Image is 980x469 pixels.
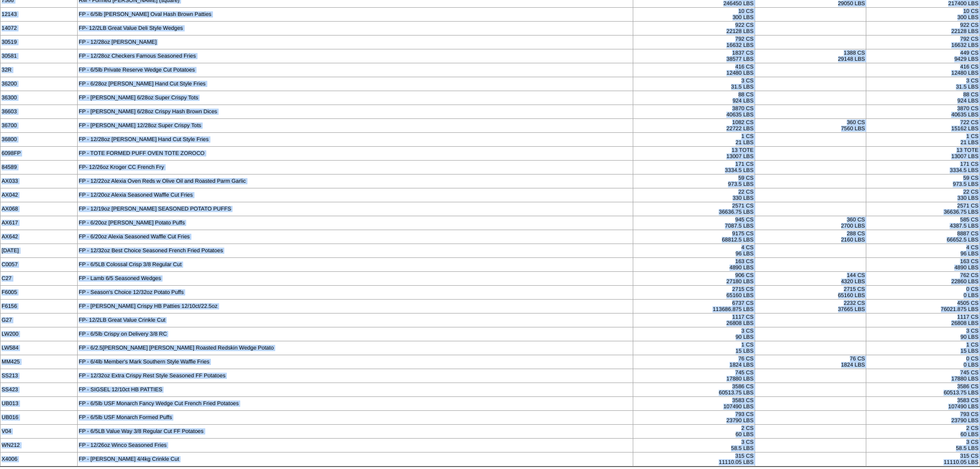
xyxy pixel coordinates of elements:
td: 1082 CS 22722 LBS [633,119,755,133]
td: UB016 [1,411,78,425]
td: 1837 CS 38577 LBS [633,49,755,63]
td: 3583 CS 107490 LBS [633,397,755,411]
td: 88 CS 924 LBS [866,91,980,105]
td: C27 [1,272,78,286]
td: FP- 12/26oz Kroger CC French Fry [77,161,633,175]
td: 6737 CS 113686.875 LBS [633,300,755,314]
td: 36700 [1,119,78,133]
td: FP - 6/20oz Alexia Seasoned Waffle Cut Fries [77,230,633,244]
td: FP - 12/28oz Checkers Famous Seasoned Fries [77,49,633,63]
td: 2571 CS 36636.75 LBS [866,202,980,216]
td: FP- 12/2LB Great Value Deli Style Wedges [77,22,633,36]
td: FP - 6/20oz [PERSON_NAME] Potato Puffs [77,216,633,230]
td: 1 CS 21 LBS [633,133,755,147]
td: 449 CS 9429 LBS [866,49,980,63]
td: UB013 [1,397,78,411]
td: 2232 CS 37665 LBS [755,300,866,314]
td: 4505 CS 76021.875 LBS [866,300,980,314]
td: FP - 12/19oz [PERSON_NAME] SEASONED POTATO PUFFS [77,202,633,216]
td: 22 CS 330 LBS [633,188,755,202]
td: FP - [PERSON_NAME] 6/28oz Crispy Hash Brown Dices [77,105,633,119]
td: LW584 [1,341,78,355]
td: AX617 [1,216,78,230]
td: 84589 [1,161,78,175]
td: 3 CS 58.5 LBS [633,439,755,453]
td: 745 CS 17880 LBS [866,369,980,383]
td: SS423 [1,383,78,397]
td: 793 CS 23790 LBS [633,411,755,425]
td: 59 CS 973.5 LBS [633,175,755,188]
td: 0 CS 0 LBS [866,286,980,300]
td: 10 CS 300 LBS [633,8,755,22]
td: 1388 CS 29148 LBS [755,49,866,63]
td: V04 [1,425,78,439]
td: MM425 [1,355,78,369]
td: 13 TOTE 13007 LBS [866,147,980,161]
td: 315 CS 11110.05 LBS [633,453,755,466]
td: 745 CS 17880 LBS [633,369,755,383]
td: 793 CS 23790 LBS [866,411,980,425]
td: SS213 [1,369,78,383]
td: FP - 6/5lb Crispy on Delivery 3/8 RC [77,327,633,341]
td: 76 CS 1824 LBS [755,355,866,369]
td: FP - 6/5lb USF Monarch Formed Puffs [77,411,633,425]
td: 6098FP [1,147,78,161]
td: 12143 [1,8,78,22]
td: FP - 6/2.5[PERSON_NAME] [PERSON_NAME] Roasted Redskin Wedge Potato [77,341,633,355]
td: G27 [1,314,78,327]
td: 3 CS 90 LBS [633,327,755,341]
td: FP - 12/32oz Best Choice Seasoned French Fried Potatoes [77,244,633,258]
td: 36603 [1,105,78,119]
td: FP - TOTE FORMED PUFF OVEN TOTE ZOROCO [77,147,633,161]
td: 3 CS 90 LBS [866,327,980,341]
td: 1117 CS 26808 LBS [866,314,980,327]
td: 762 CS 22860 LBS [866,272,980,286]
td: 1 CS 15 LBS [633,341,755,355]
td: FP - Season's Choice 12/32oz Potato Puffs [77,286,633,300]
td: 9175 CS 68812.5 LBS [633,230,755,244]
td: 171 CS 3334.5 LBS [633,161,755,175]
td: 30519 [1,36,78,49]
td: 416 CS 12480 LBS [866,63,980,77]
td: 585 CS 4387.5 LBS [866,216,980,230]
td: 288 CS 2160 LBS [755,230,866,244]
td: 922 CS 22128 LBS [866,22,980,36]
td: FP - [PERSON_NAME] 6/28oz Super Crispy Tots [77,91,633,105]
td: 3870 CS 40635 LBS [866,105,980,119]
td: 10 CS 300 LBS [866,8,980,22]
td: [DATE] [1,244,78,258]
td: FP - 6/5lb [PERSON_NAME] Oval Hash Brown Patties [77,8,633,22]
td: FP - 6/5lb USF Monarch Fancy Wedge Cut French Fried Potatoes [77,397,633,411]
td: 14072 [1,22,78,36]
td: FP - 6/5LB Value Way 3/8 Regular Cut FF Potatoes [77,425,633,439]
td: AX033 [1,175,78,188]
td: 30581 [1,49,78,63]
td: WN212 [1,439,78,453]
td: AX642 [1,230,78,244]
td: FP - 12/22oz Alexia Oven Reds w Olive Oil and Roasted Parm Garlic [77,175,633,188]
td: 171 CS 3334.5 LBS [866,161,980,175]
td: FP- 12/2LB Great Value Crinkle Cut [77,314,633,327]
td: 1117 CS 26808 LBS [633,314,755,327]
td: FP - Lamb 6/5 Seasoned Wedges [77,272,633,286]
td: 1 CS 15 LBS [866,341,980,355]
td: FP - 12/20oz Alexia Seasoned Waffle Cut Fries [77,188,633,202]
td: 144 CS 4320 LBS [755,272,866,286]
td: 3583 CS 107490 LBS [866,397,980,411]
td: 4 CS 96 LBS [866,244,980,258]
td: 360 CS 7560 LBS [755,119,866,133]
td: AX068 [1,202,78,216]
td: FP - 12/26oz Winco Seasoned Fries [77,439,633,453]
td: 22 CS 330 LBS [866,188,980,202]
td: 3 CS 31.5 LBS [633,77,755,91]
td: 906 CS 27180 LBS [633,272,755,286]
td: 945 CS 7087.5 LBS [633,216,755,230]
td: 3 CS 58.5 LBS [866,439,980,453]
td: 1 CS 21 LBS [866,133,980,147]
td: 36200 [1,77,78,91]
td: FP - 6/5LB Colossal Crisp 3/8 Regular Cut [77,258,633,272]
td: FP - [PERSON_NAME] 4/4kg Crinkle Cut [77,453,633,466]
td: 4 CS 96 LBS [633,244,755,258]
td: 792 CS 16632 LBS [633,36,755,49]
td: 0 CS 0 LBS [866,355,980,369]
